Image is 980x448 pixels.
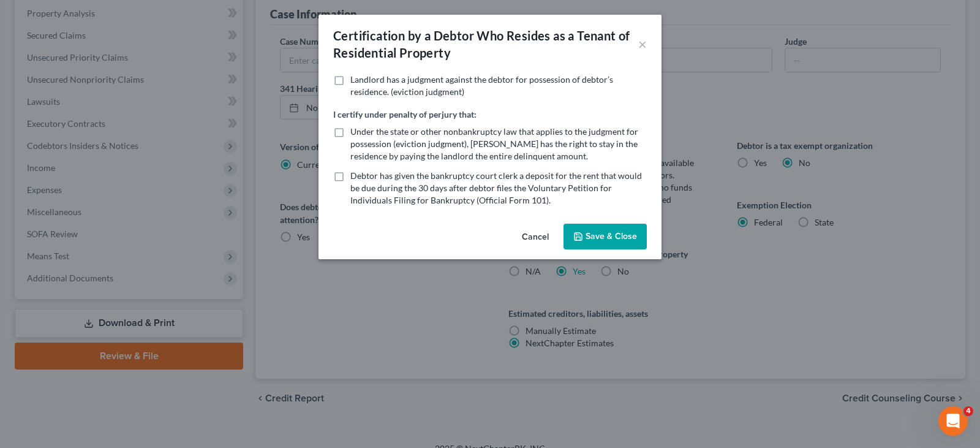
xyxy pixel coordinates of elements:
span: 4 [963,406,973,416]
button: × [638,37,647,51]
span: Under the state or other nonbankruptcy law that applies to the judgment for possession (eviction ... [350,126,638,161]
button: Cancel [512,225,559,249]
span: Landlord has a judgment against the debtor for possession of debtor’s residence. (eviction judgment) [350,74,613,97]
iframe: Intercom live chat [938,406,968,436]
label: I certify under penalty of perjury that: [333,108,477,121]
div: Certification by a Debtor Who Resides as a Tenant of Residential Property [333,27,638,61]
span: Debtor has given the bankruptcy court clerk a deposit for the rent that would be due during the 3... [350,170,642,205]
button: Save & Close [563,224,647,249]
